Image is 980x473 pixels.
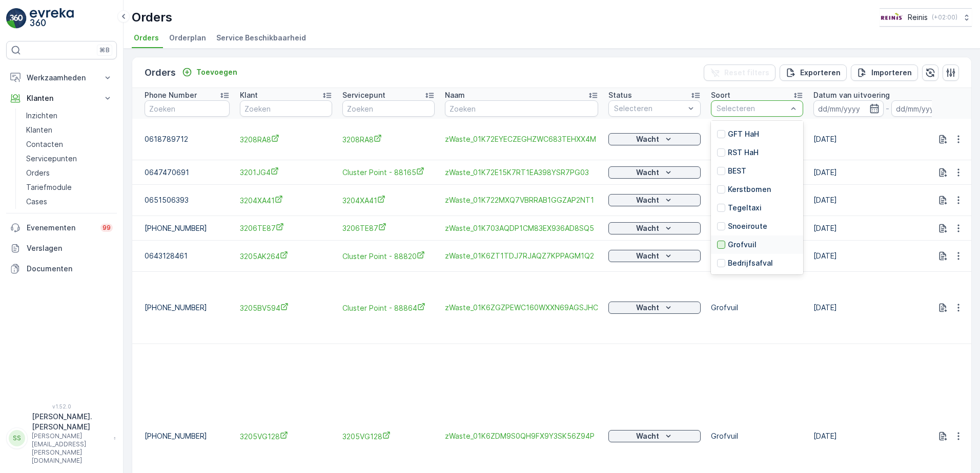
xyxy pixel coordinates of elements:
[880,8,972,27] button: Reinis(+02:00)
[216,33,306,43] span: Service Beschikbaarheid
[145,134,230,144] p: 0618789712
[132,9,172,26] p: Orders
[26,182,72,192] p: Tariefmodule
[342,134,435,145] span: 3208RA8
[6,8,27,29] img: logo
[26,139,63,149] p: Contacten
[342,251,435,262] a: Cluster Point - 88820
[608,166,701,179] button: Wacht
[717,103,787,114] p: Selecteren
[813,90,890,100] p: Datum van uitvoering
[145,251,230,261] p: 0643128461
[22,195,117,209] a: Cases
[145,66,176,80] p: Orders
[808,241,966,272] td: [DATE]
[813,100,884,117] input: dd/mm/yyyy
[240,431,332,442] a: 3205VG128
[145,167,230,178] p: 0647470691
[22,152,117,166] a: Servicepunten
[636,134,659,144] p: Wacht
[445,90,465,100] p: Naam
[196,67,237,77] p: Toevoegen
[891,100,962,117] input: dd/mm/yyyy
[99,46,110,54] p: ⌘B
[240,195,332,206] a: 3204XA41
[724,68,769,78] p: Reset filters
[342,167,435,178] span: Cluster Point - 88165
[27,264,113,274] p: Documenten
[22,123,117,137] a: Klanten
[711,303,803,313] p: Grofvuil
[608,90,632,100] p: Status
[886,102,889,115] p: -
[240,90,258,100] p: Klant
[342,303,435,313] a: Cluster Point - 88864
[6,403,117,410] span: v 1.52.0
[30,8,74,29] img: logo_light-DOdMpM7g.png
[240,251,332,262] span: 3205AK264
[134,33,159,43] span: Orders
[808,160,966,185] td: [DATE]
[728,258,773,268] p: Bedrijfsafval
[103,224,111,232] p: 99
[22,166,117,180] a: Orders
[26,111,57,121] p: Inzichten
[27,223,94,233] p: Evenementen
[608,302,701,314] button: Wacht
[6,238,117,259] a: Verslagen
[169,33,206,43] span: Orderplan
[22,180,117,195] a: Tariefmodule
[145,223,230,233] p: [PHONE_NUMBER]
[711,431,803,441] p: Grofvuil
[240,100,332,117] input: Zoeken
[26,154,77,164] p: Servicepunten
[342,90,385,100] p: Servicepunt
[608,430,701,442] button: Wacht
[445,431,598,441] a: zWaste_01K6ZDM9S0QH9FX9Y3SK56Z94P
[145,100,230,117] input: Zoeken
[445,251,598,261] span: zWaste_01K6ZT1TDJ7RJAQZ7KPPAGM1Q2
[240,167,332,178] a: 3201JG4
[608,133,701,145] button: Wacht
[445,134,598,144] a: zWaste_01K72EYECZEGHZWC683TEHXX4M
[342,100,435,117] input: Zoeken
[27,93,96,103] p: Klanten
[728,147,759,158] p: RST HaH
[728,221,767,231] p: Snoeiroute
[445,195,598,205] a: zWaste_01K722MXQ7VBRRAB1GGZAP2NT1
[851,64,918,81] button: Importeren
[240,303,332,313] a: 3205BV594
[614,103,685,114] p: Selecteren
[445,167,598,178] a: zWaste_01K72E15K7RT1EA398YSR7PG03
[728,184,771,195] p: Kerstbomen
[728,166,746,176] p: BEST
[342,431,435,442] a: 3205VG128
[636,251,659,261] p: Wacht
[22,109,117,123] a: Inzichten
[445,223,598,233] span: zWaste_01K703AQDP1CM83EX936AD8SQ5
[728,240,757,250] p: Grofvuil
[9,430,25,446] div: SS
[704,64,775,81] button: Reset filters
[445,303,598,313] a: zWaste_01K6ZGZPEWC160WXXN69AGSJHC
[636,223,659,233] p: Wacht
[342,195,435,206] a: 3204XA41
[6,68,117,88] button: Werkzaamheden
[27,73,96,83] p: Werkzaamheden
[240,134,332,145] a: 3208RA8
[145,195,230,205] p: 0651506393
[445,100,598,117] input: Zoeken
[808,185,966,216] td: [DATE]
[32,432,109,465] p: [PERSON_NAME][EMAIL_ADDRESS][PERSON_NAME][DOMAIN_NAME]
[636,303,659,313] p: Wacht
[636,431,659,441] p: Wacht
[871,68,912,78] p: Importeren
[808,272,966,344] td: [DATE]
